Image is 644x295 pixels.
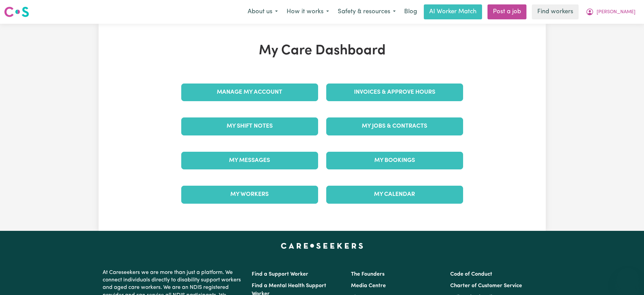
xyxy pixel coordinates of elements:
[4,4,29,20] a: Careseekers logo
[597,8,636,16] span: [PERSON_NAME]
[400,4,421,19] a: Blog
[181,152,318,169] a: My Messages
[532,4,579,19] a: Find workers
[326,152,463,169] a: My Bookings
[487,4,526,19] a: Post a job
[424,4,482,19] a: AI Worker Match
[581,5,640,19] button: My Account
[450,272,492,277] a: Code of Conduct
[351,283,386,289] a: Media Centre
[243,5,282,19] button: About us
[617,268,639,290] iframe: Button to launch messaging window
[326,84,463,101] a: Invoices & Approve Hours
[281,243,363,248] a: Careseekers home page
[351,272,385,277] a: The Founders
[326,117,463,135] a: My Jobs & Contracts
[4,6,29,18] img: Careseekers logo
[282,5,333,19] button: How it works
[181,117,318,135] a: My Shift Notes
[181,84,318,101] a: Manage My Account
[177,43,467,59] h1: My Care Dashboard
[181,186,318,203] a: My Workers
[326,186,463,203] a: My Calendar
[333,5,400,19] button: Safety & resources
[450,283,522,289] a: Charter of Customer Service
[252,272,308,277] a: Find a Support Worker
